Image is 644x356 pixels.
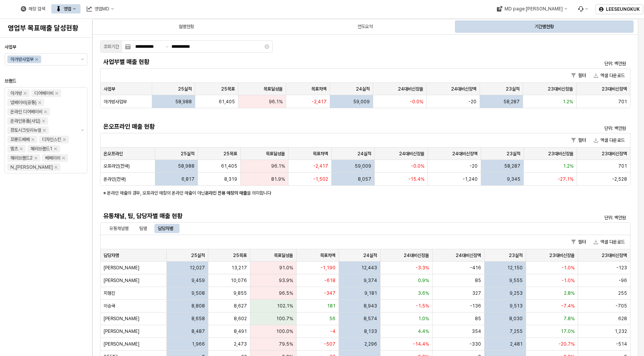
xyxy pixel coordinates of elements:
[78,87,87,173] button: 제안 사항 표시
[191,277,205,284] span: 9,459
[313,176,328,182] span: -1,502
[51,4,80,13] button: 영업
[277,20,454,33] div: 연도요약
[416,303,429,309] span: -1.5%
[561,303,575,309] span: -7.4%
[78,54,87,65] button: 제안 사항 표시
[475,316,481,322] span: 85
[104,99,127,105] span: 아가방사업부
[104,277,139,284] span: [PERSON_NAME]
[615,303,627,309] span: -705
[104,303,115,309] span: 이승국
[92,19,644,356] main: App Frame
[233,252,247,259] span: 25목표
[104,316,139,322] span: [PERSON_NAME]
[364,316,377,322] span: 8,574
[234,303,247,309] span: 8,627
[418,328,429,334] span: 4.4%
[274,252,293,259] span: 목표달성율
[103,123,495,131] h5: 온오프라인 매출 현황
[472,290,481,296] span: 327
[468,99,476,105] span: -20
[98,20,275,33] div: 월별현황
[54,166,57,169] div: Remove N_이야이야오
[452,151,478,157] span: 24대비신장액
[104,43,119,50] div: 조회기간
[590,71,628,80] button: 엑셀 다운로드
[231,277,247,284] span: 10,076
[5,78,16,84] span: 브랜드
[44,110,47,113] div: Remove 온라인 디어베이비
[561,328,575,334] span: 17.0%
[510,290,523,296] span: 9,253
[313,151,328,157] span: 목표차액
[104,86,115,92] span: 사업부
[103,212,495,220] h5: 유통채널, 팀, 담당자별 매출 현황
[191,252,205,259] span: 25실적
[562,277,575,284] span: -1.0%
[507,265,523,271] span: 12,150
[398,86,423,92] span: 24대비신장율
[10,99,37,106] div: 냅베이비(공통)
[364,328,377,334] span: 8,133
[320,265,335,271] span: -1,190
[324,290,335,296] span: -347
[82,4,119,13] div: 영업MD
[355,163,371,169] span: 59,009
[16,4,50,13] button: 매장 검색
[470,303,481,309] span: -136
[602,151,627,157] span: 23대비신장액
[109,224,129,233] div: 유통채널별
[364,277,377,284] span: 9,374
[279,341,293,347] span: 79.5%
[548,151,574,157] span: 23대비신장율
[221,163,237,169] span: 61,405
[224,176,237,182] span: 8,319
[510,328,523,334] span: 7,255
[563,99,573,105] span: 1.2%
[618,163,627,169] span: 701
[104,176,126,182] span: 온라인(전국)
[8,24,84,32] h4: 영업부 목표매출 달성현황
[104,163,130,169] span: 오프라인(전국)
[181,151,195,157] span: 25실적
[411,163,424,169] span: -0.0%
[64,6,71,12] div: 영업
[509,277,523,284] span: 9,555
[104,290,115,296] span: 지형진
[558,341,575,347] span: -20.7%
[234,328,247,334] span: 8,491
[606,6,640,12] p: LEESEUNGKUK
[503,99,520,105] span: 58,287
[276,316,293,322] span: 100.7%
[269,99,283,105] span: 96.1%
[271,176,285,182] span: 81.9%
[590,237,628,247] button: 엑셀 다운로드
[179,22,194,31] div: 월별현황
[492,4,572,13] div: MD page 이동
[10,154,33,162] div: 해외브랜드2
[104,151,123,157] span: 온오프라인
[191,316,205,322] span: 8,658
[509,252,523,259] span: 23실적
[55,92,58,95] div: Remove 디어베이비
[10,163,53,171] div: N_[PERSON_NAME]
[618,290,627,296] span: 255
[329,316,335,322] span: 56
[416,265,429,271] span: -3.3%
[10,126,41,134] div: 퓨토시크릿리뉴얼
[404,252,429,259] span: 24대비신장율
[364,303,377,309] span: 8,943
[263,86,283,92] span: 목표달성율
[564,290,575,296] span: 2.8%
[456,252,481,259] span: 24대비신장액
[178,163,195,169] span: 58,988
[504,6,562,12] div: MD page [PERSON_NAME]
[104,252,119,259] span: 담당자명
[618,99,627,105] span: 701
[615,328,627,334] span: 1,232
[619,277,627,284] span: -96
[364,290,377,296] span: 9,181
[279,265,293,271] span: 91.0%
